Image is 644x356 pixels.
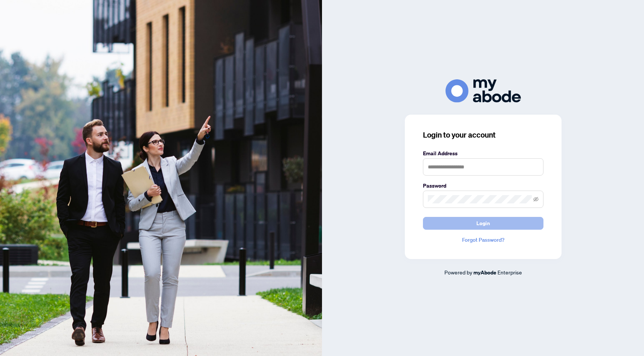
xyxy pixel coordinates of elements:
[497,269,522,276] span: Enterprise
[444,269,472,276] span: Powered by
[423,217,543,230] button: Login
[533,197,539,202] span: eye-invisible
[473,268,496,277] a: myAbode
[446,79,521,102] img: ma-logo
[423,130,543,140] h3: Login to your account
[423,182,543,190] label: Password
[423,149,543,158] label: Email Address
[423,236,543,244] a: Forgot Password?
[476,217,490,229] span: Login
